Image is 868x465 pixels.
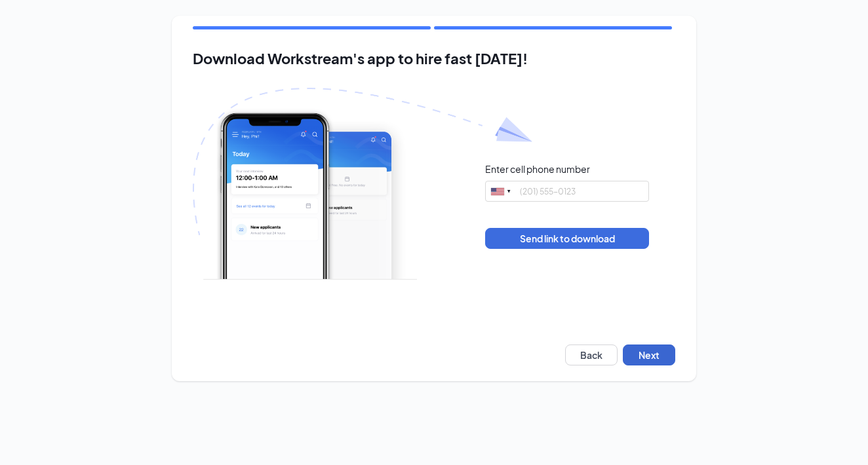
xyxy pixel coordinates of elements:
[193,50,675,67] h2: Download Workstream's app to hire fast [DATE]!
[623,344,675,365] button: Next
[485,162,590,176] div: Enter cell phone number
[193,88,532,280] img: Download Workstream's app with paper plane
[565,344,618,365] button: Back
[485,228,649,249] button: Send link to download
[485,181,649,202] input: (201) 555-0123
[486,181,516,201] div: United States: +1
